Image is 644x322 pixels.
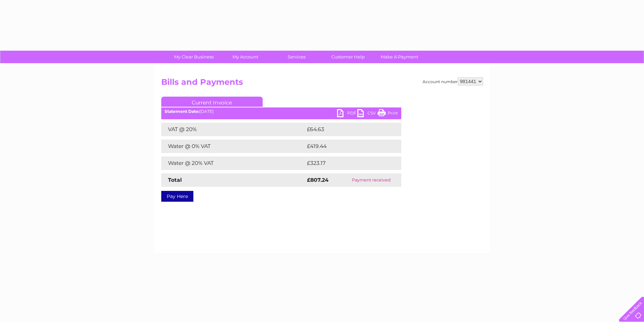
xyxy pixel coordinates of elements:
[161,97,263,107] a: Current Invoice
[337,109,357,119] a: PDF
[372,51,427,63] a: Make A Payment
[378,109,398,119] a: Print
[165,109,199,114] b: Statement Date:
[161,109,401,114] div: [DATE]
[161,123,305,136] td: VAT @ 20%
[168,177,182,183] strong: Total
[161,156,305,170] td: Water @ 20% VAT
[161,77,483,90] h2: Bills and Payments
[217,51,273,63] a: My Account
[341,173,401,187] td: Payment received
[305,156,388,170] td: £323.17
[305,140,389,153] td: £419.44
[166,51,222,63] a: My Clear Business
[161,140,305,153] td: Water @ 0% VAT
[269,51,325,63] a: Services
[320,51,376,63] a: Customer Help
[161,191,193,202] a: Pay Here
[423,77,483,85] div: Account number
[305,123,388,136] td: £64.63
[357,109,378,119] a: CSV
[307,177,329,183] strong: £807.24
